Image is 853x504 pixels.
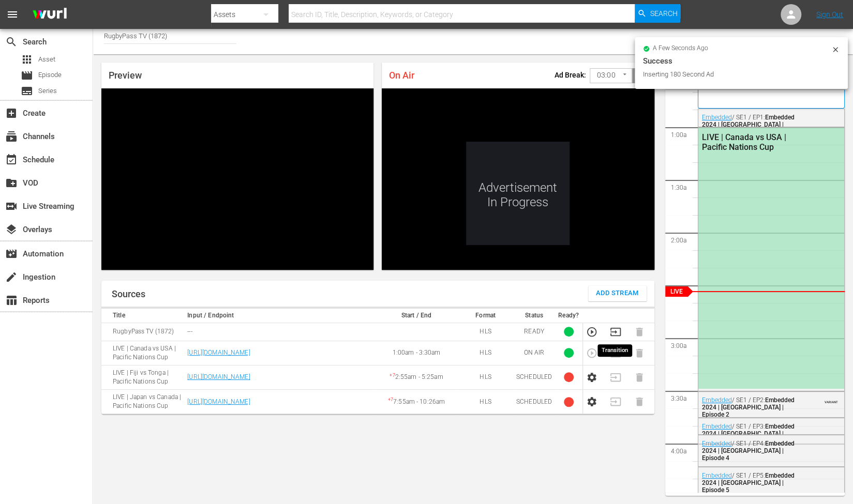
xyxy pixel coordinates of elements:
span: Create [5,107,18,119]
sup: + 7 [390,373,395,378]
img: ans4CAIJ8jUAAAAAAAAAAAAAAAAAAAAAAAAgQb4GAAAAAAAAAAAAAAAAAAAAAAAAJMjXAAAAAAAAAAAAAAAAAAAAAAAAgAT5G... [25,3,74,27]
span: Embedded 2024 | [GEOGRAPHIC_DATA] | Episode 2 [702,396,795,418]
button: Configure [586,372,597,383]
span: Channels [5,130,18,143]
p: Ad Break: [555,71,586,79]
a: Embedded [702,440,732,447]
td: --- [184,323,375,341]
span: Asset [21,53,33,66]
td: 1:00am - 3:30am [375,341,458,365]
div: Inserting 180 Second Ad [643,69,829,80]
a: Embedded [702,472,732,479]
h1: Sources [112,289,145,299]
td: SCHEDULED [513,365,555,389]
span: a few seconds ago [653,44,708,53]
td: LIVE | Japan vs Canada | Pacific Nations Cup [101,390,184,414]
a: Embedded [702,396,732,404]
td: 2:55am - 5:25am [375,365,458,389]
th: Format [458,309,513,323]
td: SCHEDULED [513,390,555,414]
a: Embedded [702,114,732,121]
th: Start / End [375,309,458,323]
span: Preview [109,70,142,81]
button: Configure [586,396,597,407]
span: Overlays [5,223,18,236]
sup: + 7 [388,397,393,402]
span: Asset [38,54,55,65]
td: HLS [458,390,513,414]
div: / SE1 / EP2: [702,396,796,440]
th: Status [513,309,555,323]
td: HLS [458,341,513,365]
a: Embedded [702,423,732,430]
th: Input / Endpoint [184,309,375,323]
span: Episode [38,70,62,80]
td: LIVE | Canada vs USA | Pacific Nations Cup [101,341,184,365]
td: HLS [458,365,513,389]
span: Series [38,86,57,96]
div: Success [643,55,840,67]
a: Sign Out [816,10,843,19]
span: menu [6,8,19,21]
button: Preview Stream [586,326,597,338]
span: Embedded 2024 | [GEOGRAPHIC_DATA] | Episode 1 [702,114,795,135]
a: [URL][DOMAIN_NAME] [187,373,250,380]
span: Series [21,85,33,97]
div: Video Player [382,88,654,270]
span: On Air [389,70,414,81]
div: / SE1 / EP5: [702,472,796,494]
button: Search [635,4,680,23]
span: Search [5,36,18,48]
th: Ready? [555,309,582,323]
td: HLS [458,323,513,341]
span: Embedded 2024 | [GEOGRAPHIC_DATA] | Episode 3 [702,423,795,445]
a: [URL][DOMAIN_NAME] [187,349,250,356]
span: Embedded 2024 | [GEOGRAPHIC_DATA] | Episode 5 [702,472,795,494]
span: Add Stream [596,287,639,299]
th: Title [101,309,184,323]
span: Ingestion [5,271,18,283]
span: Embedded 2024 | [GEOGRAPHIC_DATA] | Episode 4 [702,440,795,462]
span: VARIANT [825,395,838,404]
td: 7:55am - 10:26am [375,390,458,414]
a: [URL][DOMAIN_NAME] [187,398,250,405]
span: Schedule [5,154,18,166]
span: Search [650,4,677,23]
span: VOD [5,177,18,189]
div: / SE1 / EP4: [702,440,796,462]
button: Add Stream [588,286,647,301]
div: / SE1 / EP3: [702,423,796,445]
span: Reports [5,294,18,307]
div: Video Player [101,88,373,270]
span: Episode [21,69,33,82]
div: / SE1 / EP1: [702,114,796,135]
td: ON AIR [513,341,555,365]
td: LIVE | Fiji vs Tonga | Pacific Nations Cup [101,365,184,389]
div: Advertisement In Progress [466,142,570,245]
span: Automation [5,248,18,260]
td: READY [513,323,555,341]
div: 03:00 [590,66,632,85]
div: LIVE | Canada vs USA | Pacific Nations Cup [702,132,796,152]
span: Live Streaming [5,200,18,212]
td: RugbyPass TV (1872) [101,323,184,341]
